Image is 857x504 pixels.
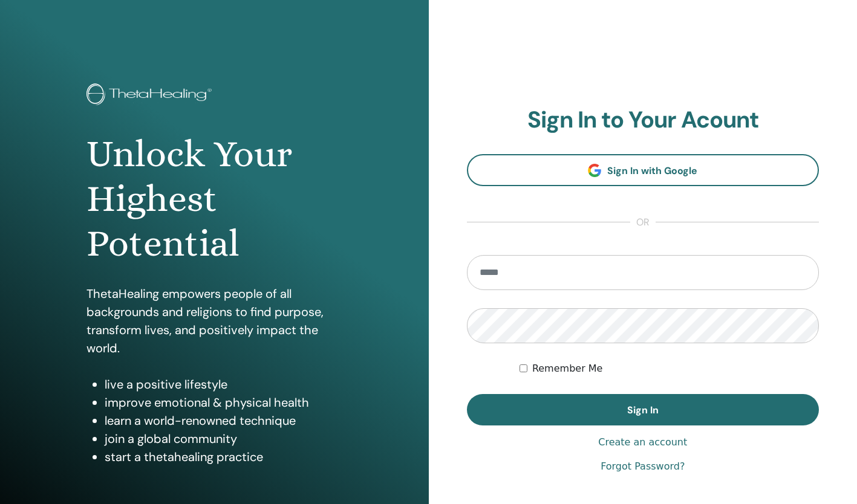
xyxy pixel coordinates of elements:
[105,412,342,430] li: learn a world-renowned technique
[105,393,342,412] li: improve emotional & physical health
[105,430,342,448] li: join a global community
[86,285,342,357] p: ThetaHealing empowers people of all backgrounds and religions to find purpose, transform lives, a...
[532,361,603,376] label: Remember Me
[598,435,687,450] a: Create an account
[627,404,659,416] span: Sign In
[467,154,820,186] a: Sign In with Google
[467,394,820,425] button: Sign In
[520,361,819,376] div: Keep me authenticated indefinitely or until I manually logout
[105,448,342,466] li: start a thetahealing practice
[105,375,342,393] li: live a positive lifestyle
[86,132,342,267] h1: Unlock Your Highest Potential
[607,164,697,177] span: Sign In with Google
[467,106,820,134] h2: Sign In to Your Acount
[601,459,685,474] a: Forgot Password?
[630,215,656,230] span: or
